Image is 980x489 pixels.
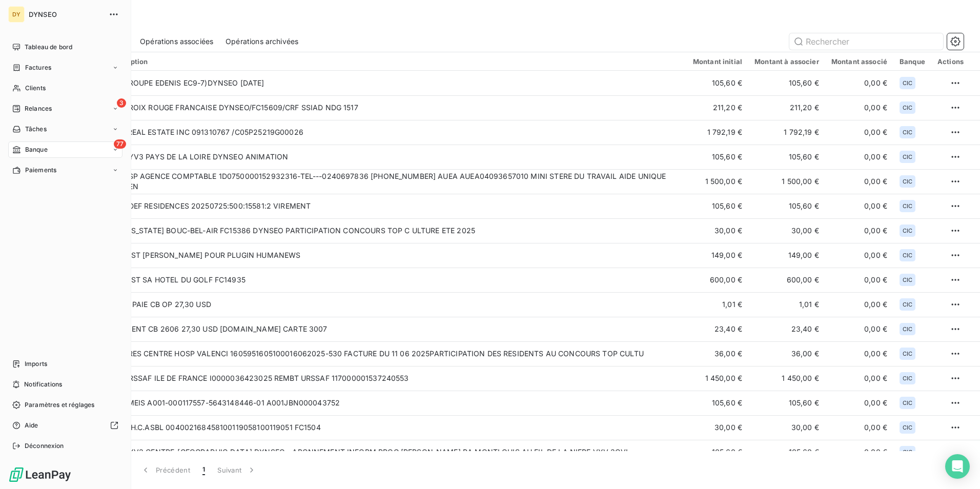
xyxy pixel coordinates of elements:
span: 1 [202,465,205,475]
span: Tâches [25,125,47,134]
span: Aide [25,421,38,430]
td: 0,00 € [825,341,893,366]
td: VIR CROIX ROUGE FRANCAISE DYNSEO/FC15609/CRF SSIAD NDG 1517 [103,95,687,120]
td: 211,20 € [687,95,748,120]
span: Clients [25,84,46,93]
a: Paramètres et réglages [8,397,122,413]
td: 30,00 € [748,415,825,440]
span: CIC [903,203,912,209]
td: 149,00 € [748,243,825,268]
td: 105,60 € [748,440,825,464]
div: DY [8,6,25,23]
td: 105,60 € [748,145,825,169]
td: VIR URSSAF ILE DE FRANCE I0000036423025 REMBT URSSAF 117000001537240553 [103,366,687,391]
td: VIR ASP AGENCE COMPTABLE 1D0750000152932316-TEL---0240697836 [PHONE_NUMBER] AUEA AUEA04093657010 ... [103,169,687,194]
td: VIR [US_STATE] BOUC-BEL-AIR FC15386 DYNSEO PARTICIPATION CONCOURS TOP C ULTURE ETE 2025 [103,218,687,243]
span: Opérations archivées [226,36,298,47]
td: 149,00 € [687,243,748,268]
td: 105,60 € [687,71,748,95]
td: 0,00 € [825,366,893,391]
td: VIR ADEF RESIDENCES 20250725:500:15581:2 VIREMENT [103,194,687,218]
td: VIR TRES CENTRE HOSP VALENCI 1605951605100016062025-530 FACTURE DU 11 06 2025PARTICIPATION DES RE... [103,341,687,366]
td: 0,00 € [825,317,893,341]
span: Opérations associées [140,36,213,47]
img: Logo LeanPay [8,466,72,483]
td: 36,00 € [687,341,748,366]
span: CIC [903,326,912,332]
td: 0,00 € [825,391,893,415]
span: Paramètres et réglages [25,400,94,410]
a: Clients [8,80,122,96]
td: 0,00 € [825,194,893,218]
a: Imports [8,356,122,372]
td: 600,00 € [687,268,748,292]
a: Tableau de bord [8,39,122,55]
td: 0,00 € [825,268,893,292]
td: 105,60 € [687,440,748,464]
span: CIC [903,80,912,86]
span: Notifications [24,380,62,389]
td: 0,00 € [825,243,893,268]
a: Paiements [8,162,122,178]
span: CIC [903,178,912,185]
td: VIR INST [PERSON_NAME] POUR PLUGIN HUMANEWS [103,243,687,268]
td: VIR C.H.C.ASBL 004002168458100119058100119051 FC1504 [103,415,687,440]
div: Description [109,57,681,66]
td: 36,00 € [748,341,825,366]
div: Open Intercom Messenger [945,454,970,479]
td: VIR EMEIS A001-000117557-5643148446-01 A001JBN000043752 [103,391,687,415]
td: 0,00 € [825,71,893,95]
td: 30,00 € [687,218,748,243]
span: Paiements [25,166,56,175]
span: Banque [25,145,48,154]
span: CIC [903,375,912,381]
a: Factures [8,59,122,76]
td: 0,00 € [825,440,893,464]
span: Factures [25,63,51,72]
input: Rechercher [789,33,943,50]
td: FRAIS PAIE CB OP 27,30 USD [103,292,687,317]
td: 0,00 € [825,415,893,440]
td: 105,60 € [748,194,825,218]
td: 1 500,00 € [687,169,748,194]
span: 3 [117,98,126,108]
td: 600,00 € [748,268,825,292]
span: CIC [903,351,912,357]
td: 105,60 € [748,71,825,95]
td: 0,00 € [825,218,893,243]
button: Suivant [211,459,263,481]
span: CIC [903,277,912,283]
div: Montant à associer [754,57,819,66]
td: 0,00 € [825,120,893,145]
td: 0,00 € [825,292,893,317]
span: Imports [25,359,47,369]
td: 1 500,00 € [748,169,825,194]
td: 1 450,00 € [687,366,748,391]
div: Actions [937,57,964,66]
td: VIR INST SA HOTEL DU GOLF FC14935 [103,268,687,292]
span: CIC [903,129,912,135]
td: 0,00 € [825,145,893,169]
span: CIC [903,424,912,431]
td: 30,00 € [687,415,748,440]
td: VIR VYV3 CENTRE-[GEOGRAPHIC_DATA] DYNSEO - ABONNEMENT INFORM PROG [PERSON_NAME] RA MONTLOUIS AU F... [103,440,687,464]
span: CIC [903,105,912,111]
td: VIR GROUPE EDENIS EC9-7)DYNSEO [DATE] [103,71,687,95]
td: 0,00 € [825,95,893,120]
td: 1 792,19 € [687,120,748,145]
span: CIC [903,154,912,160]
td: 23,40 € [748,317,825,341]
td: 0,00 € [825,169,893,194]
span: CIC [903,301,912,308]
div: Montant associé [831,57,887,66]
a: 3Relances [8,100,122,117]
a: 77Banque [8,141,122,158]
span: Relances [25,104,52,113]
span: CIC [903,252,912,258]
td: 23,40 € [687,317,748,341]
td: 105,60 € [687,194,748,218]
td: 1,01 € [748,292,825,317]
span: CIC [903,449,912,455]
span: CIC [903,400,912,406]
span: 77 [114,139,126,149]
